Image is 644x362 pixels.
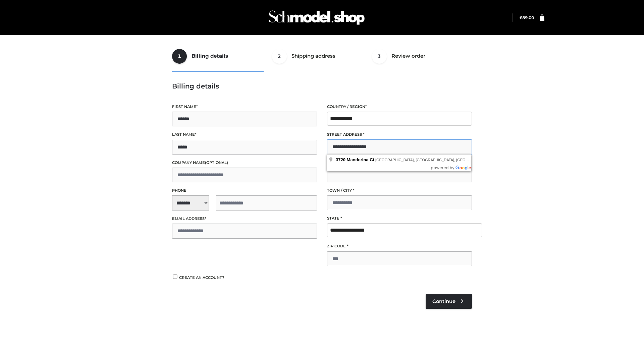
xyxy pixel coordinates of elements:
a: £89.00 [520,15,534,20]
span: £ [520,15,522,20]
span: Continue [432,298,455,304]
span: (optional) [205,160,228,165]
label: ZIP Code [327,243,472,249]
label: State [327,215,472,222]
label: Country / Region [327,104,472,110]
label: Town / City [327,187,472,194]
label: Street address [327,131,472,138]
span: [GEOGRAPHIC_DATA], [GEOGRAPHIC_DATA], [GEOGRAPHIC_DATA] [375,158,495,162]
img: Schmodel Admin 964 [266,4,367,31]
span: Manderina Ct [347,157,374,162]
label: Last name [172,131,317,138]
label: First name [172,104,317,110]
a: Continue [426,294,472,309]
span: Create an account? [179,275,224,280]
label: Company name [172,160,317,166]
input: Create an account? [172,275,178,279]
span: 3720 [336,157,345,162]
h3: Billing details [172,82,472,90]
bdi: 89.00 [520,15,534,20]
label: Phone [172,187,317,194]
label: Email address [172,216,317,222]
